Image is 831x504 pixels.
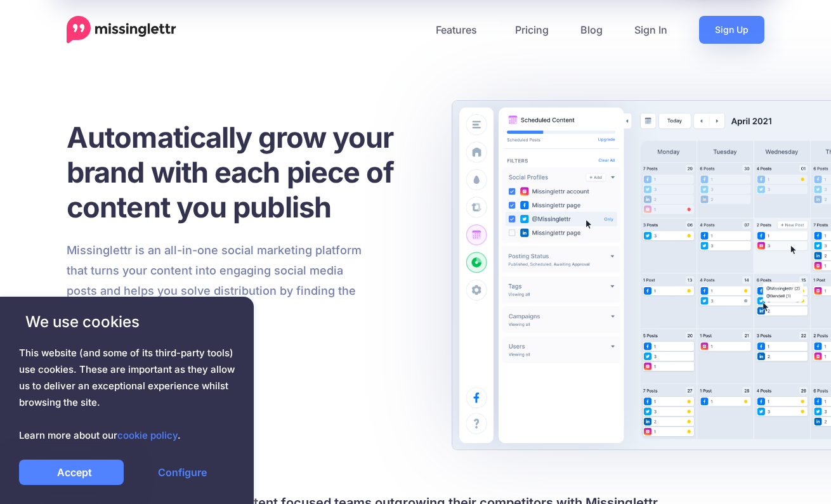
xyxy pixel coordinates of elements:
p: Missinglettr is an all-in-one social marketing platform that turns your content into engaging soc... [67,240,362,321]
a: Accept [19,460,124,485]
a: Pricing [499,16,565,44]
a: Home [67,16,176,44]
h1: Automatically grow your brand with each piece of content you publish [67,120,425,224]
a: Sign In [618,16,683,44]
span: This website (and some of its third-party tools) use cookies. These are important as they allow u... [19,345,235,444]
a: Sign Up [699,16,764,44]
a: Configure [130,460,235,485]
span: We use cookies [19,311,235,333]
a: cookie policy [117,429,178,441]
a: Blog [565,16,618,44]
a: Features [420,16,499,44]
